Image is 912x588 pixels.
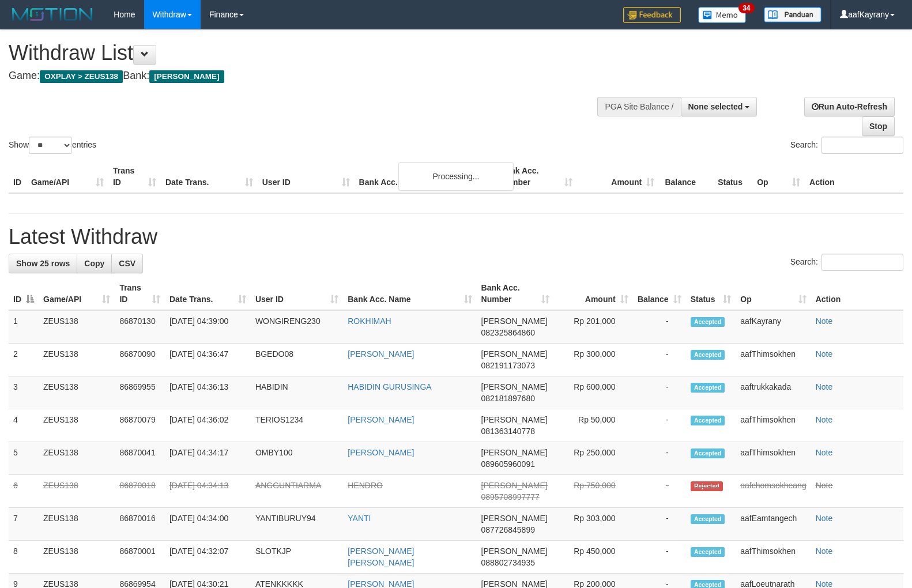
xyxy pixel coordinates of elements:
[633,475,686,508] td: -
[165,442,251,475] td: [DATE] 04:34:17
[343,277,476,310] th: Bank Acc. Name: activate to sort column ascending
[348,415,414,424] a: [PERSON_NAME]
[816,415,833,424] a: Note
[481,394,535,403] span: Copy 082181897680 to clipboard
[633,277,686,310] th: Balance: activate to sort column ascending
[29,137,72,154] select: Showentries
[348,514,371,523] a: YANTI
[597,97,680,116] div: PGA Site Balance /
[554,541,632,574] td: Rp 450,000
[816,546,833,556] a: Note
[481,525,535,534] span: Copy 087726845899 to clipboard
[84,259,104,268] span: Copy
[633,310,686,344] td: -
[821,254,903,271] input: Search:
[481,514,548,523] span: [PERSON_NAME]
[40,70,123,83] span: OXPLAY > ZEUS138
[816,514,833,523] a: Note
[862,116,895,136] a: Stop
[481,316,548,326] span: [PERSON_NAME]
[348,448,414,457] a: [PERSON_NAME]
[481,448,548,457] span: [PERSON_NAME]
[77,254,112,273] a: Copy
[39,409,115,442] td: ZEUS138
[816,481,833,490] a: Note
[119,259,135,268] span: CSV
[481,492,540,502] span: Copy 0895708997777 to clipboard
[165,344,251,376] td: [DATE] 04:36:47
[9,225,903,248] h1: Latest Withdraw
[115,376,165,409] td: 86869955
[811,277,903,310] th: Action
[495,160,577,193] th: Bank Acc. Number
[108,160,161,193] th: Trans ID
[481,361,535,370] span: Copy 082191173073 to clipboard
[115,409,165,442] td: 86870079
[251,508,343,541] td: YANTIBURUY94
[554,409,632,442] td: Rp 50,000
[9,137,96,154] label: Show entries
[348,349,414,359] a: [PERSON_NAME]
[691,317,725,327] span: Accepted
[554,508,632,541] td: Rp 303,000
[251,475,343,508] td: ANGGUNTIARMA
[481,349,548,359] span: [PERSON_NAME]
[691,416,725,425] span: Accepted
[111,254,143,273] a: CSV
[736,310,811,344] td: aafKayrany
[633,409,686,442] td: -
[251,310,343,344] td: WONGIRENG230
[681,97,758,116] button: None selected
[481,558,535,567] span: Copy 088802734935 to clipboard
[698,7,747,23] img: Button%20Memo.svg
[481,427,535,436] span: Copy 081363140778 to clipboard
[9,376,39,409] td: 3
[161,160,258,193] th: Date Trans.
[816,316,833,326] a: Note
[816,448,833,457] a: Note
[738,3,754,13] span: 34
[691,481,723,491] span: Rejected
[713,160,752,193] th: Status
[554,376,632,409] td: Rp 600,000
[736,409,811,442] td: aafThimsokhen
[115,508,165,541] td: 86870016
[165,541,251,574] td: [DATE] 04:32:07
[9,409,39,442] td: 4
[9,541,39,574] td: 8
[736,475,811,508] td: aafchomsokheang
[9,508,39,541] td: 7
[477,277,555,310] th: Bank Acc. Number: activate to sort column ascending
[9,70,597,82] h4: Game: Bank:
[481,415,548,424] span: [PERSON_NAME]
[348,481,383,490] a: HENDRO
[790,137,903,154] label: Search:
[258,160,355,193] th: User ID
[9,475,39,508] td: 6
[736,442,811,475] td: aafThimsokhen
[481,459,535,469] span: Copy 089605960091 to clipboard
[9,442,39,475] td: 5
[39,277,115,310] th: Game/API: activate to sort column ascending
[691,448,725,458] span: Accepted
[165,475,251,508] td: [DATE] 04:34:13
[805,160,903,193] th: Action
[633,376,686,409] td: -
[39,310,115,344] td: ZEUS138
[165,277,251,310] th: Date Trans.: activate to sort column ascending
[355,160,496,193] th: Bank Acc. Name
[804,97,895,116] a: Run Auto-Refresh
[816,382,833,391] a: Note
[633,442,686,475] td: -
[115,344,165,376] td: 86870090
[481,382,548,391] span: [PERSON_NAME]
[39,376,115,409] td: ZEUS138
[115,475,165,508] td: 86870018
[623,7,681,23] img: Feedback.jpg
[165,508,251,541] td: [DATE] 04:34:00
[816,349,833,359] a: Note
[251,541,343,574] td: SLOTKJP
[821,137,903,154] input: Search:
[39,344,115,376] td: ZEUS138
[554,344,632,376] td: Rp 300,000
